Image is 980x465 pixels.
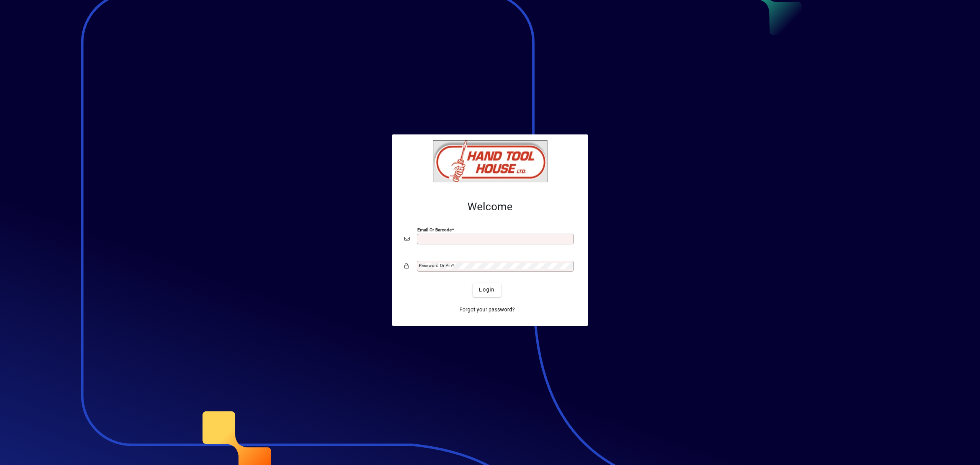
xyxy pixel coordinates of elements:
button: Login [473,283,501,297]
span: Forgot your password? [459,306,515,314]
h2: Welcome [404,200,576,213]
mat-label: Email or Barcode [417,227,452,232]
mat-label: Password or Pin [419,263,452,268]
span: Login [479,286,495,294]
a: Forgot your password? [456,303,518,317]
